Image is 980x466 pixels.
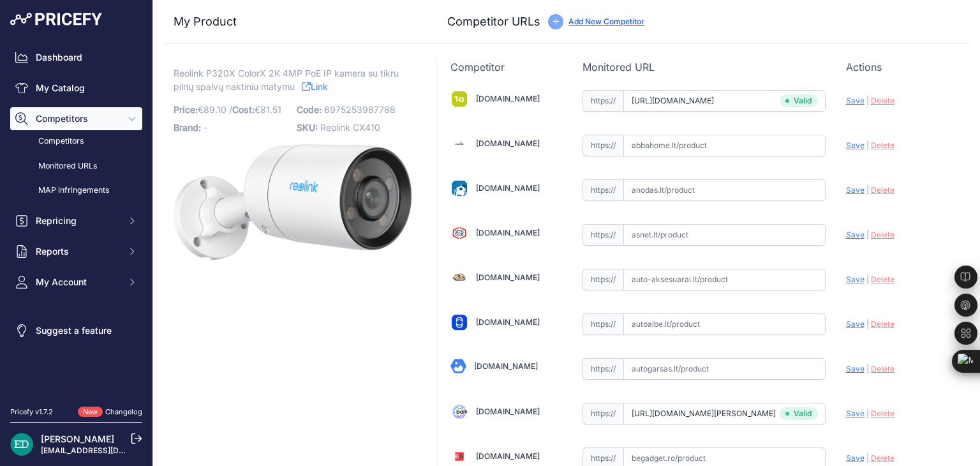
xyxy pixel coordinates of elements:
span: Save [846,140,865,150]
span: Delete [871,140,895,150]
span: New [78,407,103,417]
span: Delete [871,185,895,195]
a: Dashboard [10,46,142,69]
button: Repricing [10,209,142,232]
a: Link [302,79,328,94]
span: 89.10 [204,104,226,115]
span: 6975253987788 [324,104,396,115]
span: SKU: [297,122,318,133]
span: Price: [174,104,198,115]
input: 1a.lt/product [623,90,826,112]
span: https:// [583,313,623,335]
span: My Account [36,276,119,289]
a: [DOMAIN_NAME] [476,451,540,461]
span: https:// [583,179,623,201]
span: Delete [871,364,895,373]
input: auto-aksesuarai.lt/product [623,269,826,290]
input: autoaibe.lt/product [623,313,826,335]
span: Code: [297,104,322,115]
span: Save [846,453,865,463]
input: baitukas.lt/product [623,403,826,425]
span: https:// [583,224,623,246]
span: Repricing [36,214,119,227]
h3: My Product [174,13,412,31]
span: Save [846,319,865,329]
a: [DOMAIN_NAME] [476,407,540,416]
a: [DOMAIN_NAME] [474,361,538,371]
span: Reolink CX410 [320,122,380,133]
span: Save [846,364,865,373]
span: 81.51 [260,104,281,115]
a: [DOMAIN_NAME] [476,228,540,237]
span: Delete [871,453,895,463]
span: | [866,274,869,284]
span: Save [846,96,865,105]
span: Delete [871,96,895,105]
button: Reports [10,240,142,263]
a: [DOMAIN_NAME] [476,183,540,193]
span: | [866,409,869,418]
span: | [866,453,869,463]
span: Save [846,409,865,418]
span: Save [846,185,865,195]
a: [DOMAIN_NAME] [476,317,540,327]
input: asnet.lt/product [623,224,826,246]
a: Suggest a feature [10,319,142,342]
nav: Sidebar [10,46,142,391]
span: https:// [583,269,623,290]
span: Competitors [36,112,119,125]
p: € [174,101,289,119]
span: Delete [871,319,895,329]
a: MAP infringements [10,179,142,202]
span: - [204,122,207,133]
span: Delete [871,409,895,418]
span: Save [846,274,865,284]
input: anodas.lt/product [623,179,826,201]
a: Changelog [105,407,142,416]
span: / € [229,104,281,115]
span: | [866,319,869,329]
span: https:// [583,90,623,112]
span: https:// [583,135,623,156]
p: Actions [846,59,957,75]
span: | [866,364,869,373]
a: [DOMAIN_NAME] [476,139,540,148]
span: | [866,140,869,150]
a: [EMAIL_ADDRESS][DOMAIN_NAME] [41,446,174,455]
input: autogarsas.lt/product [623,358,826,380]
span: | [866,230,869,239]
span: Reports [36,245,119,258]
span: | [866,96,869,105]
span: Reolink P320X ColorX 2K 4MP PoE IP kamera su tikru pilnų spalvų naktiniu matymu [174,65,399,94]
p: Competitor [450,59,561,75]
h3: Competitor URLs [447,13,540,31]
a: My Catalog [10,77,142,100]
button: Competitors [10,107,142,130]
span: Brand: [174,122,201,133]
a: Competitors [10,130,142,153]
span: | [866,185,869,195]
span: https:// [583,358,623,380]
span: Delete [871,274,895,284]
span: https:// [583,403,623,425]
a: [DOMAIN_NAME] [476,94,540,103]
span: Cost: [232,104,255,115]
img: Pricefy Logo [10,13,102,26]
span: Save [846,230,865,239]
a: [DOMAIN_NAME] [476,273,540,282]
p: Monitored URL [583,59,826,75]
a: Monitored URLs [10,155,142,177]
span: Delete [871,230,895,239]
button: My Account [10,271,142,294]
input: abbahome.lt/product [623,135,826,156]
div: Pricefy v1.7.2 [10,407,53,417]
a: Add New Competitor [568,17,644,26]
a: [PERSON_NAME] [41,433,114,444]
